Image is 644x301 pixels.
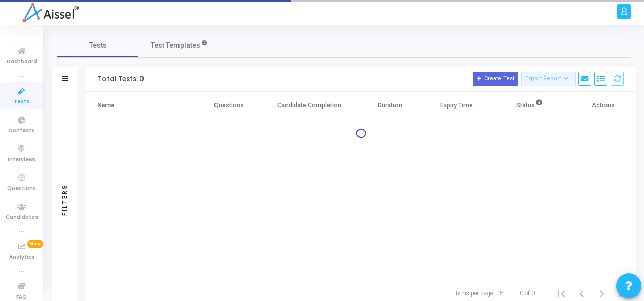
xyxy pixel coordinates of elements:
[356,92,423,120] th: Duration
[151,40,200,51] span: Test Templates
[9,127,34,135] span: Contests
[196,92,262,120] th: Questions
[8,156,36,164] span: Interviews
[521,72,576,86] button: Export Report
[60,144,69,255] div: Filters
[570,92,636,120] th: Actions
[490,92,570,120] th: Status
[85,92,196,120] th: Name
[263,92,357,120] th: Candidate Completion
[7,58,37,66] span: Dashboard
[496,289,504,298] div: 15
[473,72,518,86] button: Create Test
[454,289,494,298] div: Items per page:
[89,40,107,51] span: Tests
[520,289,535,298] div: 0 of 0
[98,75,144,83] div: Total Tests: 0
[14,98,29,106] span: Tests
[9,253,34,262] span: Analytics
[7,184,36,193] span: Questions
[423,92,489,120] th: Expiry Time
[6,213,38,222] span: Candidates
[22,3,79,23] img: logo
[27,240,43,248] span: New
